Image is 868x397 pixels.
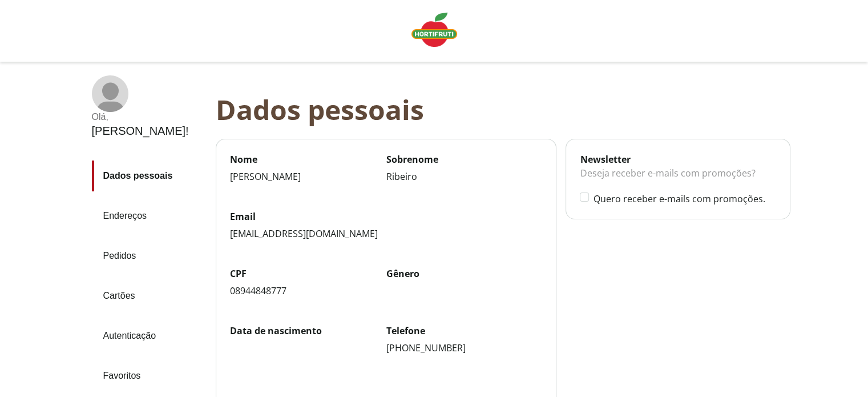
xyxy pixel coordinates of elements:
[386,153,543,166] label: Sobrenome
[230,284,386,297] div: 08944848777
[230,267,386,280] label: CPF
[580,153,776,166] div: Newsletter
[230,324,386,337] label: Data de nascimento
[407,8,462,54] a: Logo
[386,170,543,183] div: Ribeiro
[593,193,776,205] label: Quero receber e-mails com promoções.
[92,200,207,231] a: Endereços
[230,227,543,240] div: [EMAIL_ADDRESS][DOMAIN_NAME]
[92,125,189,138] div: [PERSON_NAME] !
[386,324,543,337] label: Telefone
[216,94,800,125] div: Dados pessoais
[230,153,386,166] label: Nome
[92,161,207,191] a: Dados pessoais
[92,112,189,122] div: Olá ,
[386,342,543,354] div: [PHONE_NUMBER]
[92,320,207,351] a: Autenticação
[386,267,543,280] label: Gênero
[92,240,207,271] a: Pedidos
[411,13,457,47] img: Logo
[580,166,776,192] div: Deseja receber e-mails com promoções?
[230,210,543,223] label: Email
[92,360,207,391] a: Favoritos
[92,280,207,311] a: Cartões
[230,170,386,183] div: [PERSON_NAME]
